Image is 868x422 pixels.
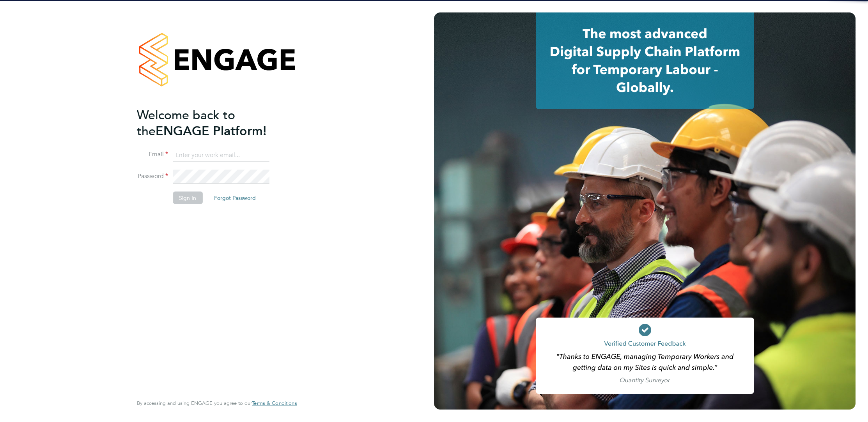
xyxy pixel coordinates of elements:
[137,107,289,139] h2: ENGAGE Platform!
[252,400,297,406] span: Terms & Conditions
[137,150,168,159] label: Email
[137,172,168,180] label: Password
[137,107,235,138] span: Welcome back to the
[208,192,262,204] button: Forgot Password
[252,400,297,406] a: Terms & Conditions
[173,148,269,162] input: Enter your work email...
[137,400,297,406] span: By accessing and using ENGAGE you agree to our
[173,192,202,204] button: Sign In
